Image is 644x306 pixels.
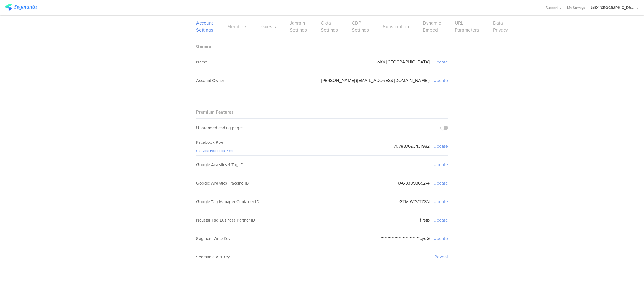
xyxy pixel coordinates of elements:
[196,236,230,242] span: Segment Write Key
[375,59,430,65] sg-setting-value: JoltX [GEOGRAPHIC_DATA]
[399,198,430,205] sg-setting-value: GTM-W7VTZSN
[290,20,307,34] a: Janrain Settings
[196,109,234,115] sg-block-title: Premium Features
[196,125,243,131] div: Unbranded ending pages
[546,5,558,10] span: Support
[352,20,369,34] a: CDP Settings
[196,148,233,153] a: Get your Facebook Pixel
[196,180,249,186] span: Google Analytics Tracking ID
[196,59,207,65] sg-field-title: Name
[196,217,255,223] span: Neustar Tag Business Partner ID
[591,5,635,10] div: JoltX [GEOGRAPHIC_DATA]
[196,139,224,145] span: Facebook Pixel
[455,20,479,34] a: URL Parameters
[420,217,430,223] sg-setting-value: firstp
[383,23,409,30] a: Subscription
[398,180,430,186] sg-setting-value: UA-33093652-4
[5,4,37,11] img: segmanta logo
[434,161,448,168] sg-setting-edit-trigger: Update
[434,77,448,84] sg-setting-edit-trigger: Update
[196,77,224,84] sg-field-title: Account Owner
[321,20,338,34] a: Okta Settings
[196,162,244,168] span: Google Analytics 4 Tag ID
[321,77,430,84] sg-setting-value: [PERSON_NAME] ([EMAIL_ADDRESS][DOMAIN_NAME])
[261,23,276,30] a: Guests
[434,254,448,260] sg-setting-edit-trigger: Reveal
[434,217,448,223] sg-setting-edit-trigger: Update
[434,198,448,205] sg-setting-edit-trigger: Update
[434,143,448,149] sg-setting-edit-trigger: Update
[196,254,230,260] span: Segmanta API Key
[423,20,441,34] a: Dynamic Embed
[394,143,430,149] sg-setting-value: 707887693431982
[196,199,259,205] span: Google Tag Manager Container ID
[227,23,247,30] a: Members
[434,180,448,186] sg-setting-edit-trigger: Update
[196,43,212,50] sg-block-title: General
[434,59,448,65] sg-setting-edit-trigger: Update
[493,20,508,34] a: Data Privacy
[434,235,448,242] sg-setting-edit-trigger: Update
